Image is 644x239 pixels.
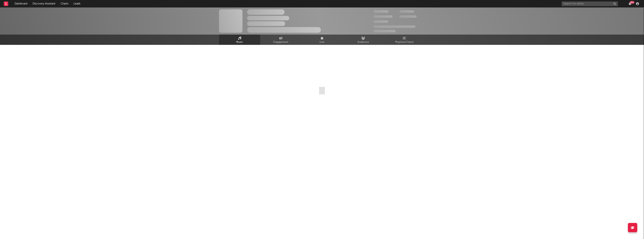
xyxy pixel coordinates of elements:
a: Engagement [260,35,301,45]
span: Live [320,40,324,44]
span: Jump Score: 85.0 [373,30,396,32]
span: 100,000 [399,10,414,13]
a: Audience [343,35,384,45]
span: Audience [358,40,369,44]
a: Music [219,35,260,45]
span: 100,000 [373,20,388,23]
a: Live [301,35,343,45]
div: 99 + [630,1,634,4]
input: Search for artists [562,1,618,6]
span: 50,000,000 Monthly Listeners [373,25,415,28]
span: 300,000 [373,10,388,13]
span: 50,000,000 [373,15,393,18]
span: Playlists/Charts [395,40,414,44]
span: Music [236,40,243,44]
a: Playlists/Charts [384,35,425,45]
span: 1,000,000 [399,15,417,18]
span: Engagement [273,40,288,44]
button: 99+ [629,2,631,5]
